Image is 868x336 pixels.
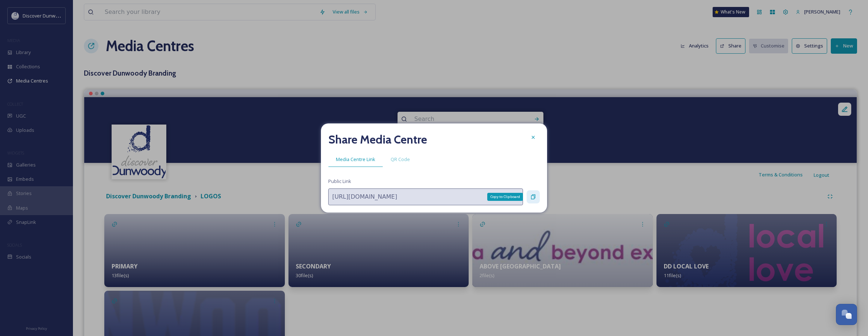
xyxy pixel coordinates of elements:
[328,131,427,148] h2: Share Media Centre
[836,304,857,325] button: Open Chat
[487,193,523,201] div: Copy to Clipboard
[336,156,375,163] span: Media Centre Link
[391,156,410,163] span: QR Code
[328,178,351,185] span: Public Link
